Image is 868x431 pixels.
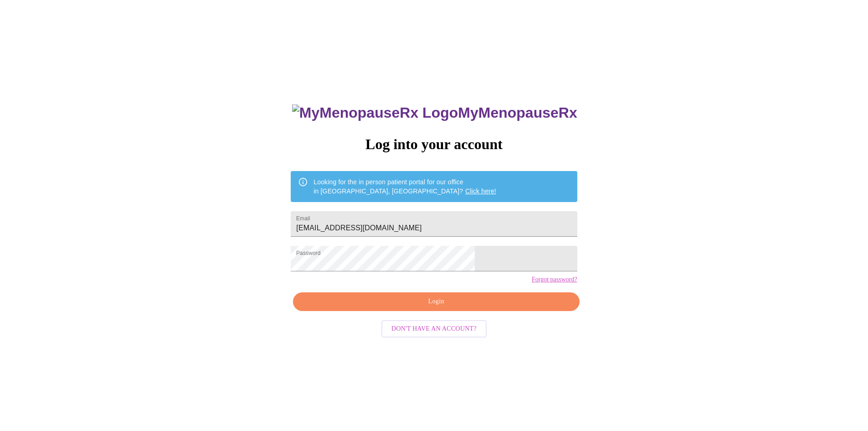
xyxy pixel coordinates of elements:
span: Don't have an account? [391,323,477,335]
a: Don't have an account? [379,324,489,332]
a: Click here! [465,187,496,195]
button: Login [293,292,579,311]
span: Login [303,296,569,307]
a: Forgot password? [532,276,577,283]
h3: Log into your account [291,136,577,153]
h3: MyMenopauseRx [292,104,577,121]
img: MyMenopauseRx Logo [292,104,458,121]
button: Don't have an account? [381,320,487,338]
div: Looking for the in person patient portal for our office in [GEOGRAPHIC_DATA], [GEOGRAPHIC_DATA]? [313,174,496,199]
